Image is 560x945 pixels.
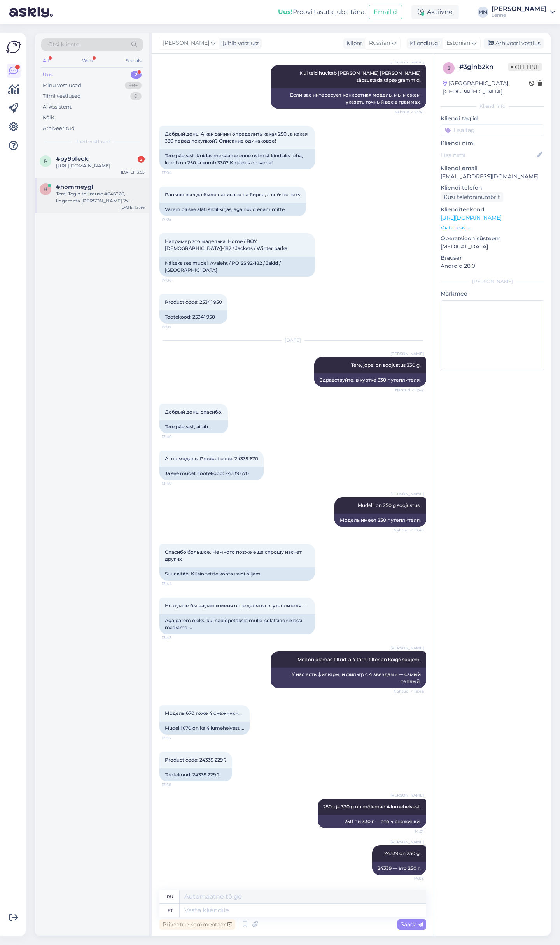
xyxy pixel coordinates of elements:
[441,254,544,262] p: Brauser
[369,5,402,19] button: Emailid
[441,214,502,221] a: [URL][DOMAIN_NAME]
[159,919,235,930] div: Privaatne kommentaar
[165,192,301,197] span: Раньше всегда было написано на бирке, а сейчас нету
[441,224,544,231] p: Vaata edasi ...
[159,420,228,433] div: Tere päevast, aitäh.
[492,6,547,12] div: [PERSON_NAME]
[220,39,259,48] div: juhib vestlust
[390,792,424,798] span: [PERSON_NAME]
[162,581,191,587] span: 13:44
[395,829,424,834] span: 14:01
[334,514,426,527] div: Модель имеет 250 г утеплителя.
[441,262,544,270] p: Android 28.0
[318,815,426,828] div: 250 г и 330 г — это 4 снежинки.
[74,138,110,145] span: Uued vestlused
[492,6,555,18] a: [PERSON_NAME]Lenne
[162,782,191,788] span: 13:58
[411,5,459,19] div: Aktiivne
[165,238,287,251] span: Например это маделька: Home / BOY [DEMOGRAPHIC_DATA]-182 / Jackets / Winter parka
[484,38,544,49] div: Arhiveeri vestlus
[441,164,544,172] p: Kliendi email
[351,362,421,368] span: Tere, jopel on soojustus 330 g.
[167,890,173,903] div: ru
[6,40,21,55] img: Askly Logo
[121,169,145,175] div: [DATE] 13:55
[138,156,145,163] div: 2
[162,324,191,330] span: 17:07
[441,184,544,192] p: Kliendi telefon
[441,103,544,110] div: Kliendi info
[441,206,544,214] p: Klienditeekond
[163,39,209,48] span: [PERSON_NAME]
[441,151,535,159] input: Lisa nimi
[159,768,232,781] div: Tootekood: 24339 229 ?
[162,277,191,283] span: 17:06
[80,56,94,66] div: Web
[162,434,191,440] span: 13:40
[165,603,306,609] span: Но лучше бы научили меня определять гр. утеплителя ...
[124,56,143,66] div: Socials
[441,234,544,243] p: Operatsioonisüsteem
[271,88,426,109] div: Если вас интересует конкретная модель, мы можем указать точный вес в граммах.
[159,467,264,480] div: Ja see mudel: Tootekood: 24339 670
[162,170,191,176] span: 17:04
[478,7,488,18] div: MM
[162,635,191,641] span: 13:45
[56,155,89,162] span: #py9pfeok
[159,257,315,277] div: Näiteks see mudel: Avaleht / POISS 92-182 / Jakid / [GEOGRAPHIC_DATA]
[168,904,173,917] div: et
[43,71,53,79] div: Uus
[130,92,142,100] div: 0
[394,527,424,533] span: Nähtud ✓ 13:43
[459,62,508,72] div: # 3glnb2kn
[159,149,315,169] div: Tere päevast. Kuidas me saame enne ostmist kindlaks teha, kumb on 250 ja kumb 330? Kirjeldus on s...
[159,337,426,344] div: [DATE]
[165,131,309,144] span: Добрый день. А как самим определить какая 250 , а какая 330 перед покупкой? Описание одинаковое!
[56,190,145,204] div: Tere! Tegin tellimuse #646226, kogemata [PERSON_NAME] 2x Õhuke puuvillane must sõlmega müts - 42 ...
[159,722,250,735] div: Mudelil 670 on ka 4 lumehelvest ...
[395,387,424,393] span: Nähtud ✓ 8:42
[159,310,227,324] div: Tootekood: 25341 950
[441,192,503,202] div: Küsi telefoninumbrit
[162,216,191,222] span: 17:05
[441,290,544,298] p: Märkmed
[297,656,421,662] span: Meil on olemas filtrid ja 4 tärni filter on kòige soojem.
[369,39,390,48] span: Russian
[300,70,422,83] span: Kui teid huvitab [PERSON_NAME] [PERSON_NAME] täpsustada täpse grammid.
[159,567,315,581] div: Suur aitäh. Küsin teiste kohta veidi hiljem.
[441,278,544,285] div: [PERSON_NAME]
[162,480,191,486] span: 13:40
[43,114,54,121] div: Kõik
[372,862,426,875] div: 24339 — это 250 г.
[278,7,366,17] div: Proovi tasuta juba täna:
[278,8,293,16] b: Uus!
[384,850,421,856] span: 24339 on 250 g.
[446,39,470,48] span: Estonian
[390,59,424,65] span: [PERSON_NAME]
[43,125,75,132] div: Arhiveeritud
[441,243,544,251] p: [MEDICAL_DATA]
[441,114,544,123] p: Kliendi tag'id
[162,735,191,741] span: 13:53
[43,103,72,111] div: AI Assistent
[41,56,50,66] div: All
[401,921,423,928] span: Saada
[508,63,542,71] span: Offline
[131,71,142,79] div: 2
[165,409,222,415] span: Добрый день, спасибо.
[56,183,93,190] span: #hommeygl
[314,373,426,387] div: Здравствуйте, в куртке 330 г утеплителя.
[394,688,424,694] span: Nähtud ✓ 13:46
[165,549,303,562] span: Спасибо большое. Немного позже еще спрошу насчет других.
[492,12,547,18] div: Lenne
[165,299,222,305] span: Product code: 25341 950
[441,172,544,181] p: [EMAIL_ADDRESS][DOMAIN_NAME]
[395,875,424,881] span: 14:02
[443,79,529,96] div: [GEOGRAPHIC_DATA], [GEOGRAPHIC_DATA]
[343,39,362,48] div: Klient
[44,158,47,164] span: p
[358,502,421,508] span: Mudelil on 250 g soojustus.
[121,204,145,210] div: [DATE] 13:46
[390,645,424,651] span: [PERSON_NAME]
[125,82,142,90] div: 99+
